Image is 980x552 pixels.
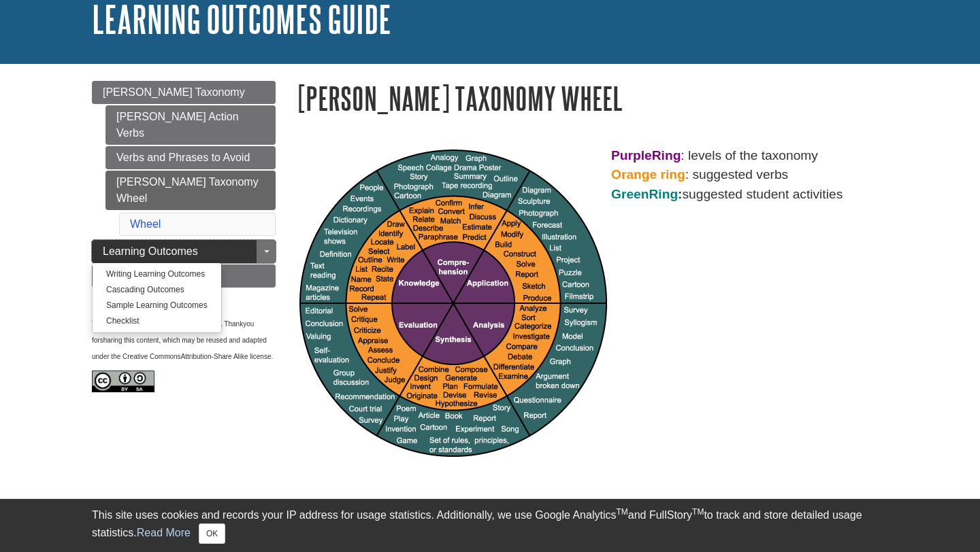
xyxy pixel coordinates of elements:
sup: TM [616,507,627,517]
div: Guide Page Menu [92,81,276,413]
a: Wheel [130,218,161,230]
a: Writing Learning Outcomes [93,266,221,282]
div: This site uses cookies and records your IP address for usage statistics. Additionally, we use Goo... [92,507,888,544]
span: Learning Outcomes [103,245,198,257]
h1: [PERSON_NAME] Taxonomy Wheel [296,81,888,116]
button: Close [199,523,225,544]
strong: : [611,187,683,201]
span: [PERSON_NAME] Taxonomy [103,86,245,98]
span: Attribution-Share Alike license [181,353,272,360]
span: Green [611,187,649,201]
p: : levels of the taxonomy : suggested verbs suggested student activities [296,146,888,205]
a: Verbs and Phrases to Avoid [105,146,276,169]
a: Cascading Outcomes [93,282,221,298]
strong: Orange ring [611,167,685,182]
a: [PERSON_NAME] Taxonomy [92,81,276,104]
span: Ring [649,187,678,201]
strong: Purple [611,148,652,162]
a: Read More [137,527,191,538]
strong: Ring [652,148,681,162]
a: Learning Outcomes [92,240,276,263]
a: [PERSON_NAME] Action Verbs [105,105,276,145]
sup: TM [692,507,704,517]
span: you for [92,320,256,344]
span: sharing this content, which may be reused and adapted under the Creative Commons . [92,337,273,360]
a: Checklist [93,313,221,329]
a: Sample Learning Outcomes [93,298,221,313]
a: [PERSON_NAME] Taxonomy Wheel [105,171,276,210]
